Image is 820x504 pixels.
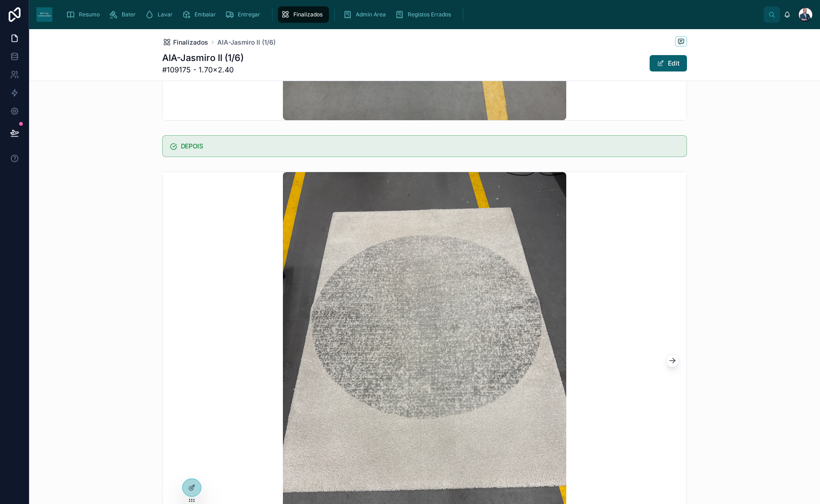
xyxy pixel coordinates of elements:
[142,6,179,23] a: Lavar
[162,51,244,64] h1: AIA-Jasmiro II (1/6)
[181,143,679,149] h5: DEPOIS
[122,11,136,18] span: Bater
[36,7,52,22] img: App logo
[392,6,457,23] a: Registos Errados
[340,6,392,23] a: Admin Area
[238,11,260,18] span: Entregar
[179,6,222,23] a: Embalar
[278,6,329,23] a: Finalizados
[158,11,173,18] span: Lavar
[106,6,142,23] a: Bater
[63,6,106,23] a: Resumo
[79,11,100,18] span: Resumo
[222,6,266,23] a: Entregar
[173,38,208,47] span: Finalizados
[60,5,764,25] div: scrollable content
[162,38,208,47] a: Finalizados
[650,55,687,71] button: Edit
[408,11,451,18] span: Registos Errados
[293,11,323,18] span: Finalizados
[217,38,276,47] a: AIA-Jasmiro II (1/6)
[356,11,386,18] span: Admin Area
[162,64,244,75] span: #109175 - 1.70×2.40
[195,11,216,18] span: Embalar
